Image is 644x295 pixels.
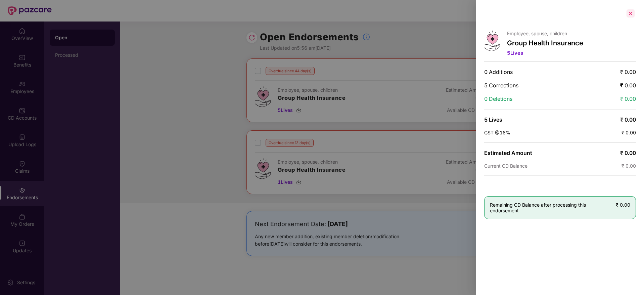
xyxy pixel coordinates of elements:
[620,69,636,75] span: ₹ 0.00
[507,39,583,47] p: Group Health Insurance
[484,130,510,135] span: GST @18%
[484,69,513,75] span: 0 Additions
[484,150,532,156] span: Estimated Amount
[622,130,636,135] span: ₹ 0.00
[620,150,636,156] span: ₹ 0.00
[507,50,523,56] span: 5 Lives
[484,95,512,102] span: 0 Deletions
[490,202,616,213] span: Remaining CD Balance after processing this endorsement
[484,116,502,123] span: 5 Lives
[484,163,527,169] span: Current CD Balance
[616,202,630,208] span: ₹ 0.00
[484,82,518,89] span: 5 Corrections
[484,31,500,51] img: svg+xml;base64,PHN2ZyB4bWxucz0iaHR0cDovL3d3dy53My5vcmcvMjAwMC9zdmciIHdpZHRoPSI0Ny43MTQiIGhlaWdodD...
[507,31,583,36] p: Employee, spouse, children
[620,116,636,123] span: ₹ 0.00
[622,163,636,169] span: ₹ 0.00
[620,95,636,102] span: ₹ 0.00
[620,82,636,89] span: ₹ 0.00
